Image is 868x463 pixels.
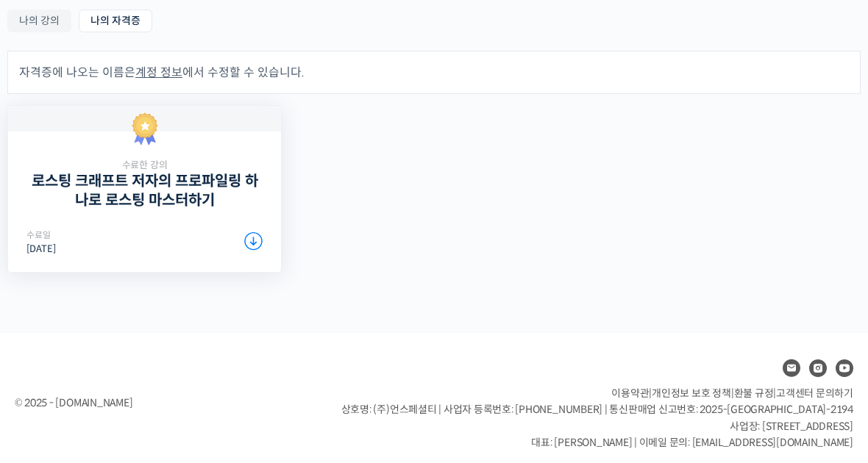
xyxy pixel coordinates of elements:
p: | | | 상호명: (주)언스페셜티 | 사업자 등록번호: [PHONE_NUMBER] | 통신판매업 신고번호: 2025-[GEOGRAPHIC_DATA]-2194 사업장: [ST... [341,385,853,451]
span: 수료일 [26,231,145,240]
nav: Sub Menu [7,10,861,36]
a: 설정 [190,341,282,378]
span: 고객센터 문의하기 [776,387,853,400]
a: 이용약관 [611,387,649,400]
a: 대화 [97,341,190,378]
span: 홈 [46,363,55,375]
a: 나의 강의 [7,10,71,32]
span: 수료한 강의 [26,159,263,172]
a: 홈 [4,341,97,378]
div: © 2025 - [DOMAIN_NAME] [15,393,305,413]
div: [DATE] [26,231,145,254]
a: 나의 자격증 [79,10,152,32]
a: 계정 정보 [135,65,182,80]
span: 대화 [135,364,152,376]
a: 로스팅 크래프트 저자의 프로파일링 하나로 로스팅 마스터하기 [26,172,263,209]
a: 개인정보 보호 정책 [652,387,731,400]
a: 환불 규정 [734,387,774,400]
span: 설정 [227,363,245,375]
div: 자격증에 나오는 이름은 에서 수정할 수 있습니다. [7,51,861,94]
